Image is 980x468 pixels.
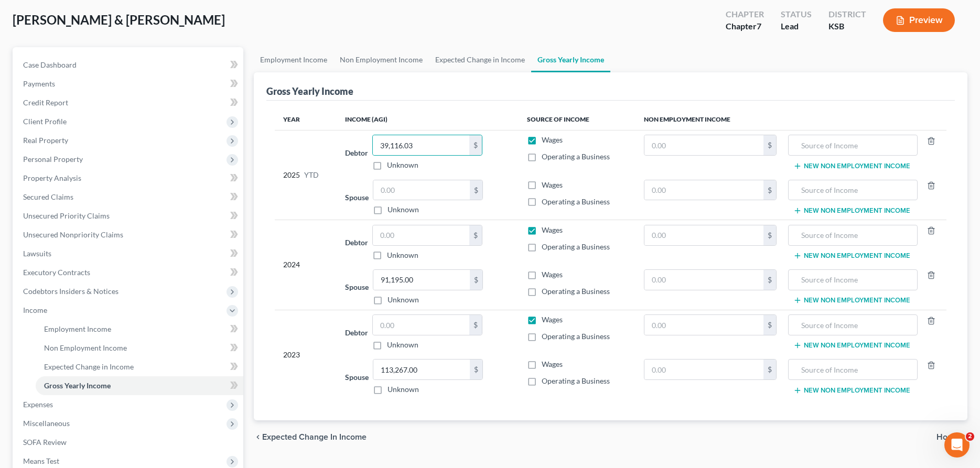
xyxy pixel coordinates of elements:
[15,263,243,282] a: Executory Contracts
[794,180,912,200] input: Source of Income
[44,362,134,371] span: Expected Change in Income
[345,281,369,292] label: Spouse
[793,296,910,304] button: New Non Employment Income
[15,244,243,263] a: Lawsuits
[763,225,776,245] div: $
[794,270,912,290] input: Source of Income
[469,315,482,335] div: $
[373,225,469,245] input: 0.00
[254,47,333,72] a: Employment Income
[15,433,243,452] a: SOFA Review
[44,324,111,333] span: Employment Income
[15,206,243,225] a: Unsecured Priority Claims
[23,268,90,277] span: Executory Contracts
[283,135,328,215] div: 2025
[531,47,610,72] a: Gross Yearly Income
[636,109,946,130] th: Non Employment Income
[23,79,55,88] span: Payments
[387,340,418,350] label: Unknown
[763,270,776,290] div: $
[15,56,243,74] a: Case Dashboard
[337,109,519,130] th: Income (AGI)
[542,376,610,385] span: Operating a Business
[469,225,482,245] div: $
[644,315,763,335] input: 0.00
[781,8,812,20] div: Status
[23,456,59,465] span: Means Test
[542,270,563,279] span: Wages
[15,169,243,188] a: Property Analysis
[254,433,262,441] i: chevron_left
[23,155,83,164] span: Personal Property
[387,160,418,170] label: Unknown
[542,152,610,161] span: Operating a Business
[262,433,367,441] span: Expected Change in Income
[333,47,429,72] a: Non Employment Income
[469,135,482,155] div: $
[763,360,776,379] div: $
[23,287,119,296] span: Codebtors Insiders & Notices
[794,360,912,379] input: Source of Income
[470,270,482,290] div: $
[944,432,970,458] iframe: Intercom live chat
[644,135,763,155] input: 0.00
[373,135,469,155] input: 0.00
[542,225,563,234] span: Wages
[15,74,243,93] a: Payments
[345,372,369,383] label: Spouse
[387,384,419,395] label: Unknown
[726,8,764,20] div: Chapter
[266,85,353,97] div: Gross Yearly Income
[794,225,912,245] input: Source of Income
[23,249,51,258] span: Lawsuits
[387,295,419,305] label: Unknown
[345,192,369,203] label: Spouse
[793,162,910,170] button: New Non Employment Income
[763,135,776,155] div: $
[966,432,974,441] span: 2
[757,21,761,31] span: 7
[373,270,470,290] input: 0.00
[644,225,763,245] input: 0.00
[542,197,610,206] span: Operating a Business
[828,8,866,20] div: District
[793,206,910,215] button: New Non Employment Income
[15,93,243,112] a: Credit Report
[828,20,866,32] div: KSB
[936,433,959,441] span: Home
[44,381,111,390] span: Gross Yearly Income
[542,332,610,341] span: Operating a Business
[542,180,563,189] span: Wages
[304,170,319,180] span: YTD
[373,180,470,200] input: 0.00
[23,136,68,145] span: Real Property
[23,211,110,220] span: Unsecured Priority Claims
[23,230,123,239] span: Unsecured Nonpriority Claims
[542,135,563,144] span: Wages
[793,386,910,395] button: New Non Employment Income
[15,225,243,244] a: Unsecured Nonpriority Claims
[793,341,910,350] button: New Non Employment Income
[726,20,764,32] div: Chapter
[542,315,563,324] span: Wages
[373,360,470,379] input: 0.00
[36,320,243,339] a: Employment Income
[23,98,68,107] span: Credit Report
[794,135,912,155] input: Source of Income
[644,180,763,200] input: 0.00
[429,47,531,72] a: Expected Change in Income
[36,376,243,395] a: Gross Yearly Income
[36,339,243,357] a: Non Employment Income
[644,360,763,379] input: 0.00
[275,109,337,130] th: Year
[542,287,610,296] span: Operating a Business
[794,315,912,335] input: Source of Income
[36,357,243,376] a: Expected Change in Income
[470,180,482,200] div: $
[883,8,955,32] button: Preview
[781,20,812,32] div: Lead
[519,109,636,130] th: Source of Income
[345,147,368,158] label: Debtor
[644,270,763,290] input: 0.00
[23,419,70,428] span: Miscellaneous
